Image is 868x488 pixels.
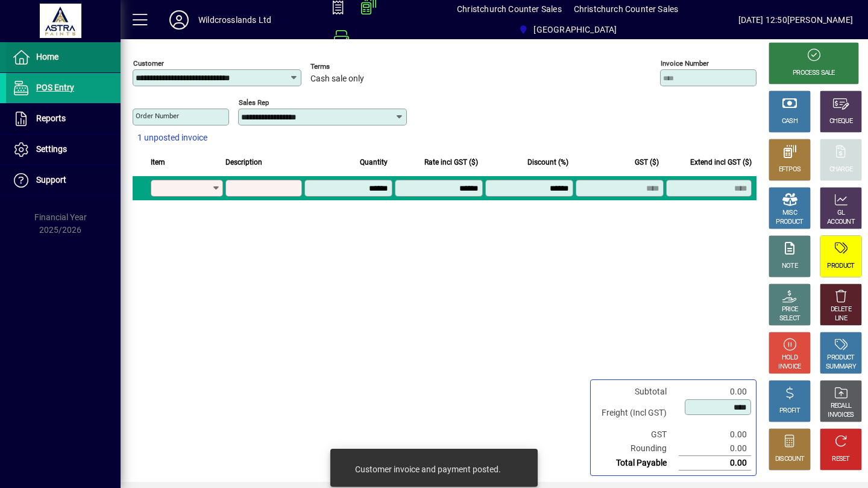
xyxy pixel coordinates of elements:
[596,456,679,471] td: Total Payable
[596,385,679,399] td: Subtotal
[779,165,801,174] div: EFTPOS
[782,117,797,126] div: CASH
[596,428,679,442] td: GST
[679,442,751,456] td: 0.00
[779,314,800,323] div: SELECT
[661,59,709,68] mat-label: Invoice number
[514,19,621,40] span: Christchurch
[776,218,803,227] div: PRODUCT
[36,83,74,92] span: POS Entry
[827,262,854,271] div: PRODUCT
[310,74,364,84] span: Cash sale only
[527,156,568,169] span: Discount (%)
[137,132,207,144] span: 1 unposted invoice
[6,104,121,134] a: Reports
[310,63,383,71] span: Terms
[36,113,66,123] span: Reports
[635,156,659,169] span: GST ($)
[827,353,854,363] div: PRODUCT
[829,165,853,174] div: CHARGE
[36,52,58,62] span: Home
[826,363,856,372] div: SUMMARY
[198,10,271,30] div: Wildcrosslands Ltd
[360,156,388,169] span: Quantity
[837,209,845,218] div: GL
[775,455,804,464] div: DISCOUNT
[679,385,751,399] td: 0.00
[133,59,164,68] mat-label: Customer
[778,363,800,372] div: INVOICE
[779,407,800,416] div: PROFIT
[782,353,797,363] div: HOLD
[831,402,852,411] div: RECALL
[596,442,679,456] td: Rounding
[160,9,198,31] button: Profile
[6,135,121,165] a: Settings
[36,175,66,185] span: Support
[679,428,751,442] td: 0.00
[828,411,854,420] div: INVOICES
[829,117,852,126] div: CHEQUE
[533,20,617,39] span: [GEOGRAPHIC_DATA]
[679,456,751,471] td: 0.00
[133,127,212,149] button: 1 unposted invoice
[424,156,478,169] span: Rate incl GST ($)
[835,314,847,323] div: LINE
[596,399,679,428] td: Freight (Incl GST)
[782,262,797,271] div: NOTE
[151,156,165,169] span: Item
[355,463,501,475] div: Customer invoice and payment posted.
[6,42,121,72] a: Home
[225,156,262,169] span: Description
[832,455,850,464] div: RESET
[782,305,798,314] div: PRICE
[690,156,752,169] span: Extend incl GST ($)
[782,209,797,218] div: MISC
[239,98,269,107] mat-label: Sales rep
[787,10,853,30] div: [PERSON_NAME]
[738,10,787,30] span: [DATE] 12:50
[831,305,851,314] div: DELETE
[827,218,855,227] div: ACCOUNT
[36,144,67,154] span: Settings
[793,69,835,78] div: PROCESS SALE
[136,112,179,120] mat-label: Order number
[6,165,121,195] a: Support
